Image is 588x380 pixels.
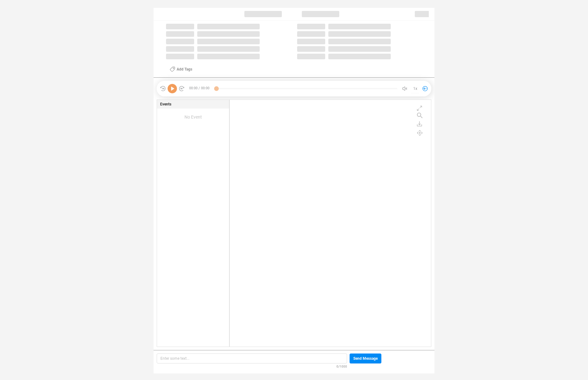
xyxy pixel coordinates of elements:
div: No Event [157,109,229,125]
button: Send Message [350,353,381,363]
button: 1x [411,84,419,93]
button: Add Tags [166,64,196,74]
span: Events [160,101,171,107]
span: 00:00 / 00:00 [185,84,216,93]
span: Send Message [353,353,378,363]
div: grid [233,101,431,346]
span: Add Tags [177,64,192,74]
span: 1x [413,84,417,94]
span: 0/1000 [336,363,347,369]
